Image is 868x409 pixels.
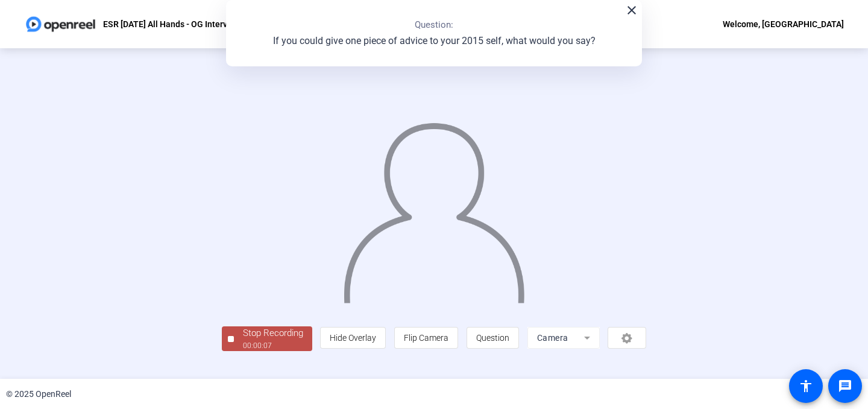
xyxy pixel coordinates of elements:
button: Stop Recording00:00:07 [222,326,312,351]
button: Hide Overlay [320,327,386,349]
span: Hide Overlay [330,333,376,343]
button: Flip Camera [394,327,458,349]
p: ESR [DATE] All Hands - OG Interviews [103,17,245,31]
mat-icon: close [624,3,639,17]
button: Question [467,327,519,349]
img: overlay [342,112,526,303]
span: Flip Camera [404,333,448,343]
p: Question: [415,18,453,32]
img: OpenReel logo [24,12,97,36]
div: 00:00:07 [243,340,303,351]
div: © 2025 OpenReel [6,388,71,401]
p: If you could give one piece of advice to your 2015 self, what would you say? [273,34,596,48]
div: Welcome, [GEOGRAPHIC_DATA] [723,17,844,31]
mat-icon: accessibility [799,379,813,393]
mat-icon: message [838,379,852,393]
span: Question [476,333,509,343]
div: Stop Recording [243,326,303,340]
